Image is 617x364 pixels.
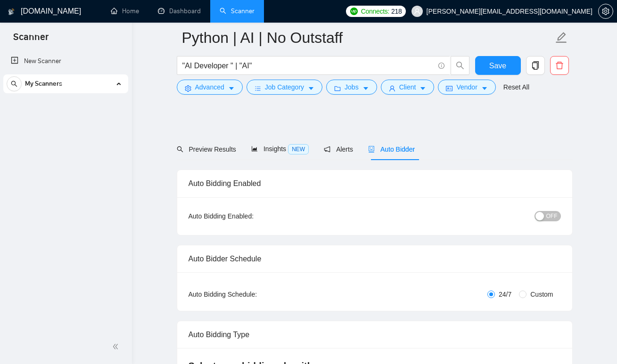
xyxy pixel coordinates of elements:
[324,146,330,153] span: notification
[503,82,529,92] a: Reset All
[361,6,389,16] span: Connects:
[308,85,314,92] span: caret-down
[551,61,568,70] span: delete
[598,4,613,19] button: setting
[189,245,561,272] div: Auto Bidder Schedule
[7,81,21,87] span: search
[8,4,15,19] img: logo
[182,60,434,72] input: Search Freelance Jobs...
[182,26,553,49] input: Scanner name...
[438,80,495,95] button: idcardVendorcaret-down
[368,146,415,153] span: Auto Bidder
[527,289,557,299] span: Custom
[555,32,568,44] span: edit
[7,76,22,91] button: search
[481,85,488,92] span: caret-down
[550,56,569,75] button: delete
[475,56,521,75] button: Save
[350,8,358,15] img: upwork-logo.png
[189,170,561,197] div: Auto Bidding Enabled
[220,7,255,15] a: searchScanner
[6,30,56,50] span: Scanner
[438,63,444,69] span: info-circle
[195,82,224,92] span: Advanced
[546,211,558,221] span: OFF
[25,74,62,93] span: My Scanners
[527,61,544,70] span: copy
[389,85,395,92] span: user
[368,146,375,153] span: robot
[247,80,322,95] button: barsJob Categorycaret-down
[391,6,402,16] span: 218
[362,85,369,92] span: caret-down
[456,82,477,92] span: Vendor
[228,85,235,92] span: caret-down
[3,52,128,71] li: New Scanner
[265,82,304,92] span: Job Category
[324,146,353,153] span: Alerts
[489,60,506,72] span: Save
[189,321,561,348] div: Auto Bidding Type
[3,74,128,97] li: My Scanners
[288,144,309,154] span: NEW
[326,80,377,95] button: folderJobscaret-down
[414,8,420,15] span: user
[111,7,139,15] a: homeHome
[451,61,469,70] span: search
[255,85,261,92] span: bars
[598,8,613,15] a: setting
[189,211,313,221] div: Auto Bidding Enabled:
[251,146,258,152] span: area-chart
[189,289,313,299] div: Auto Bidding Schedule:
[112,342,122,351] span: double-left
[251,145,309,153] span: Insights
[446,85,452,92] span: idcard
[399,82,416,92] span: Client
[526,56,545,75] button: copy
[177,146,183,153] span: search
[451,56,469,75] button: search
[345,82,359,92] span: Jobs
[381,80,435,95] button: userClientcaret-down
[158,7,201,15] a: dashboardDashboard
[177,80,243,95] button: settingAdvancedcaret-down
[11,52,121,71] a: New Scanner
[495,289,515,299] span: 24/7
[599,8,613,15] span: setting
[334,85,341,92] span: folder
[420,85,426,92] span: caret-down
[185,85,191,92] span: setting
[177,146,236,153] span: Preview Results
